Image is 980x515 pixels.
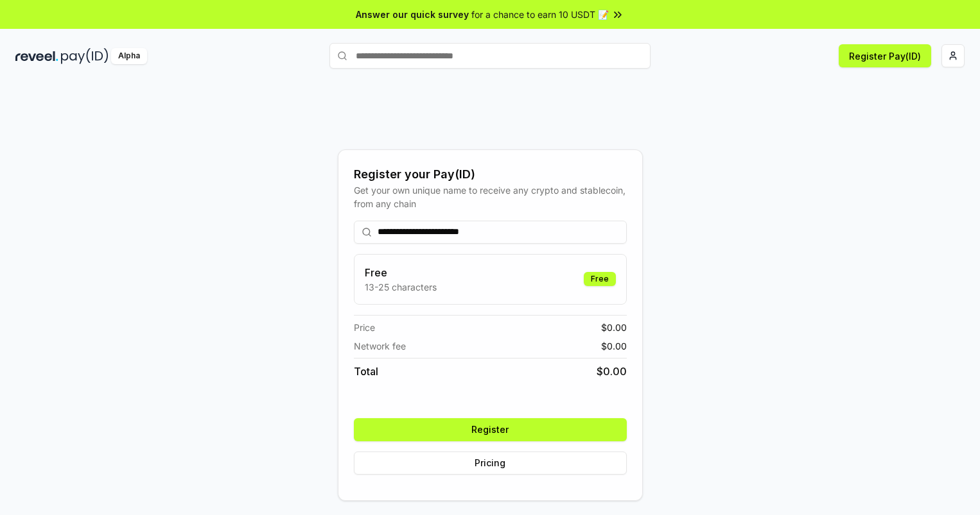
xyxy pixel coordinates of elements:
[601,321,627,334] span: $ 0.00
[601,339,627,353] span: $ 0.00
[354,183,627,210] div: Get your own unique name to receive any crypto and stablecoin, from any chain
[354,452,627,475] button: Pricing
[354,165,627,183] div: Register your Pay(ID)
[15,48,58,64] img: reveel_dark
[584,272,616,286] div: Free
[354,339,406,353] span: Network fee
[354,321,375,334] span: Price
[839,44,931,67] button: Register Pay(ID)
[61,48,109,64] img: pay_id
[597,364,627,379] span: $ 0.00
[356,8,469,21] span: Answer our quick survey
[471,8,609,21] span: for a chance to earn 10 USDT 📝
[365,265,437,280] h3: Free
[365,280,437,294] p: 13-25 characters
[354,418,627,441] button: Register
[111,48,147,64] div: Alpha
[354,364,378,379] span: Total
